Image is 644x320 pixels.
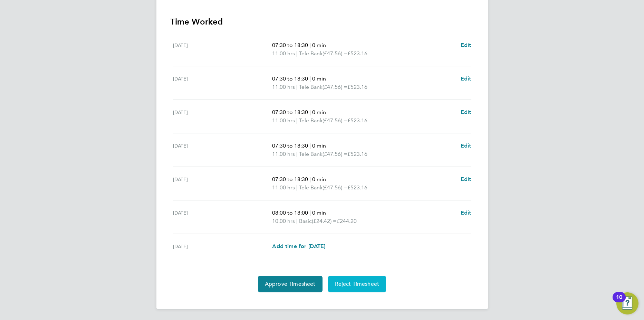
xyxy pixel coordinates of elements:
span: 10.00 hrs [272,218,295,224]
a: Edit [461,108,471,116]
span: 11.00 hrs [272,84,295,90]
span: Basic [299,217,312,225]
span: (£47.56) = [323,84,347,90]
span: Reject Timesheet [335,281,379,288]
span: 0 min [312,75,326,82]
span: Tele Bank [299,116,323,125]
span: 11.00 hrs [272,184,295,191]
span: Edit [461,42,471,48]
span: Edit [461,109,471,115]
div: 10 [616,297,622,306]
span: £523.16 [347,184,367,191]
span: 11.00 hrs [272,50,295,57]
span: Edit [461,209,471,216]
span: | [296,50,298,57]
span: (£47.56) = [323,50,347,57]
span: | [296,151,298,157]
span: £523.16 [347,84,367,90]
a: Edit [461,209,471,217]
span: 07:30 to 18:30 [272,176,308,182]
div: [DATE] [173,142,272,158]
button: Open Resource Center, 10 new notifications [616,292,638,314]
span: Add time for [DATE] [272,243,325,250]
span: (£47.56) = [323,117,347,124]
span: 07:30 to 18:30 [272,75,308,82]
span: | [296,117,298,124]
div: [DATE] [173,242,272,251]
span: £523.16 [347,117,367,124]
span: Edit [461,142,471,149]
span: 0 min [312,109,326,115]
div: [DATE] [173,175,272,192]
span: 0 min [312,176,326,182]
a: Edit [461,175,471,183]
div: [DATE] [173,209,272,225]
span: Approve Timesheet [265,281,316,288]
span: (£47.56) = [323,184,347,191]
span: | [296,84,298,90]
span: 08:00 to 18:00 [272,209,308,216]
span: 0 min [312,142,326,149]
span: £523.16 [347,50,367,57]
span: Tele Bank [299,83,323,91]
span: Tele Bank [299,183,323,192]
div: [DATE] [173,75,272,91]
a: Edit [461,142,471,150]
span: (£24.42) = [312,218,337,224]
span: Edit [461,176,471,182]
span: | [296,218,298,224]
span: | [309,42,311,48]
span: 07:30 to 18:30 [272,109,308,115]
span: | [309,142,311,149]
span: Tele Bank [299,49,323,58]
span: £244.20 [337,218,357,224]
span: 0 min [312,209,326,216]
button: Reject Timesheet [328,276,386,292]
button: Approve Timesheet [258,276,323,292]
span: | [309,209,311,216]
a: Add time for [DATE] [272,242,325,251]
a: Edit [461,75,471,83]
div: [DATE] [173,108,272,125]
span: 11.00 hrs [272,151,295,157]
div: [DATE] [173,41,272,58]
span: | [309,75,311,82]
span: 07:30 to 18:30 [272,142,308,149]
span: | [309,176,311,182]
span: 11.00 hrs [272,117,295,124]
h3: Time Worked [170,16,474,27]
span: £523.16 [347,151,367,157]
a: Edit [461,41,471,49]
span: (£47.56) = [323,151,347,157]
span: 0 min [312,42,326,48]
span: | [296,184,298,191]
span: Edit [461,75,471,82]
span: Tele Bank [299,150,323,158]
span: 07:30 to 18:30 [272,42,308,48]
span: | [309,109,311,115]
